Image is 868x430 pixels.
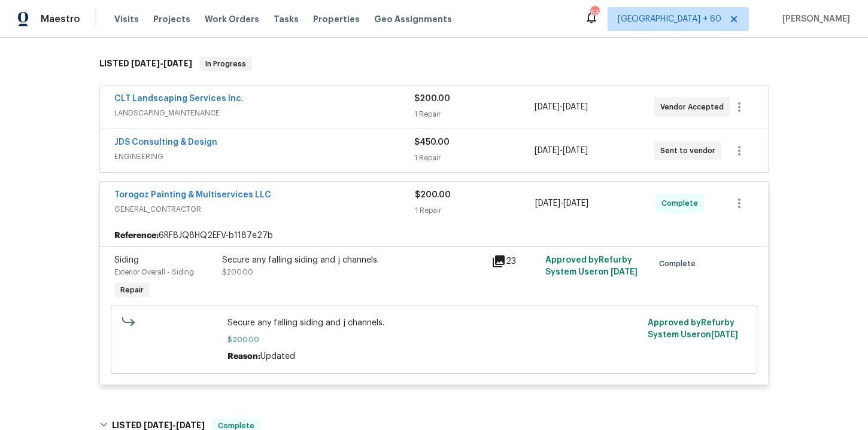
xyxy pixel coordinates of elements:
span: [DATE] [176,421,205,429]
span: [DATE] [563,147,588,155]
span: [DATE] [144,421,172,429]
span: [DATE] [563,103,588,111]
span: Work Orders [205,13,259,25]
span: Complete [659,258,700,270]
div: Secure any falling siding and j channels. [222,254,484,266]
span: $200.00 [222,269,253,276]
span: ENGINEERING [114,151,414,163]
span: - [535,197,588,209]
a: Torogoz Painting & Multiservices LLC [114,191,271,199]
span: [DATE] [163,59,192,68]
span: [DATE] [131,59,160,68]
span: Exterior Overall - Siding [114,269,194,276]
span: Reason: [227,352,260,361]
span: Secure any falling siding and j channels. [227,317,641,329]
span: Properties [313,13,360,25]
a: CLT Landscaping Services Inc. [114,94,244,103]
span: [GEOGRAPHIC_DATA] + 60 [618,13,721,25]
span: - [535,101,588,113]
span: [DATE] [535,199,560,208]
span: [PERSON_NAME] [778,13,850,25]
div: 6RF8JQ8HQ2EFV-b1187e27b [100,225,768,246]
span: In Progress [201,58,251,70]
div: 1 Repair [414,152,534,164]
span: Projects [153,13,190,25]
span: - [144,421,205,429]
span: $200.00 [415,191,451,199]
span: Approved by Refurby System User on [648,319,738,339]
span: Tasks [274,15,299,23]
div: LISTED [DATE]-[DATE]In Progress [96,45,772,83]
span: Updated [260,352,295,361]
span: Geo Assignments [374,13,452,25]
b: Reference: [114,230,159,242]
span: [DATE] [535,147,560,155]
span: $200.00 [227,334,641,346]
div: 23 [491,254,538,269]
span: [DATE] [563,199,588,208]
span: $450.00 [414,138,450,147]
span: [DATE] [711,331,738,339]
span: Approved by Refurby System User on [545,256,638,276]
span: Repair [116,284,148,296]
span: [DATE] [535,103,560,111]
div: 668 [590,7,599,19]
span: Visits [114,13,139,25]
span: - [535,145,588,157]
span: - [131,59,192,68]
span: LANDSCAPING_MAINTENANCE [114,107,414,119]
span: Sent to vendor [660,145,720,157]
div: 1 Repair [415,205,535,216]
a: JDS Consulting & Design [114,138,217,147]
span: Complete [661,197,703,209]
span: Siding [114,256,139,264]
span: [DATE] [611,268,638,276]
div: 1 Repair [414,108,534,120]
span: $200.00 [414,94,450,103]
span: Maestro [41,13,80,25]
span: GENERAL_CONTRACTOR [114,203,415,215]
h6: LISTED [99,57,192,71]
span: Vendor Accepted [660,101,729,113]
